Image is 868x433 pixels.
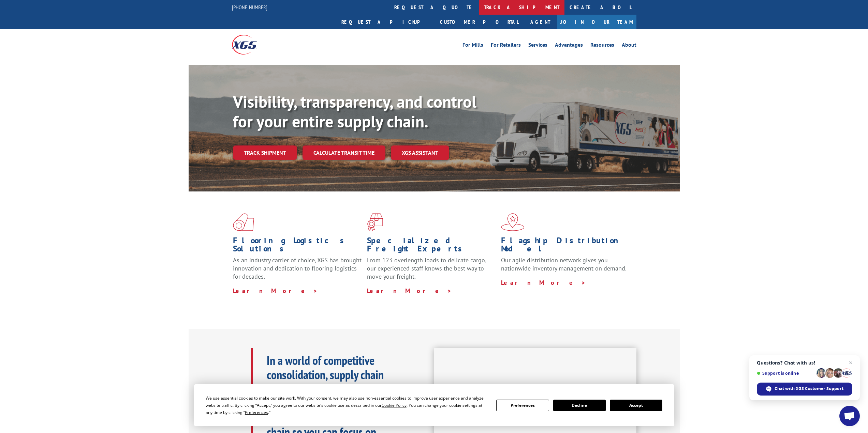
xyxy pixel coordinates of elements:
a: Advantages [555,42,583,50]
div: Cookie Consent Prompt [194,384,674,426]
span: Chat with XGS Customer Support [775,386,843,392]
div: We use essential cookies to make our site work. With your consent, we may also use non-essential ... [206,395,488,416]
a: Learn More > [501,279,586,287]
b: Visibility, transparency, and control for your entire supply chain. [233,91,476,132]
a: Calculate transit time [303,145,385,160]
a: Track shipment [233,145,297,160]
a: Join Our Team [557,15,636,29]
img: xgs-icon-total-supply-chain-intelligence-red [233,213,254,231]
span: Chat with XGS Customer Support [757,383,852,396]
p: From 123 overlength loads to delicate cargo, our experienced staff knows the best way to move you... [367,256,496,287]
a: For Retailers [491,42,521,50]
button: Decline [553,400,606,411]
span: As an industry carrier of choice, XGS has brought innovation and dedication to flooring logistics... [233,256,362,280]
img: xgs-icon-focused-on-flooring-red [367,213,383,231]
span: Preferences [245,409,268,415]
a: Open chat [839,406,860,426]
span: Our agile distribution network gives you nationwide inventory management on demand. [501,256,627,272]
button: Preferences [496,400,549,411]
a: XGS ASSISTANT [391,145,449,160]
a: Request a pickup [336,15,435,29]
a: Learn More > [233,287,318,295]
h1: Flooring Logistics Solutions [233,236,362,256]
span: Cookie Policy [382,402,407,408]
a: [PHONE_NUMBER] [232,4,267,11]
a: Resources [590,42,614,50]
span: Questions? Chat with us! [757,360,852,366]
a: Learn More > [367,287,452,295]
h1: Flagship Distribution Model [501,236,630,256]
a: Agent [524,15,557,29]
span: Support is online [757,371,814,376]
a: Customer Portal [435,15,524,29]
h1: Specialized Freight Experts [367,236,496,256]
a: Services [528,42,547,50]
a: About [622,42,636,50]
button: Accept [610,400,662,411]
a: For Mills [462,42,483,50]
img: xgs-icon-flagship-distribution-model-red [501,213,525,231]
